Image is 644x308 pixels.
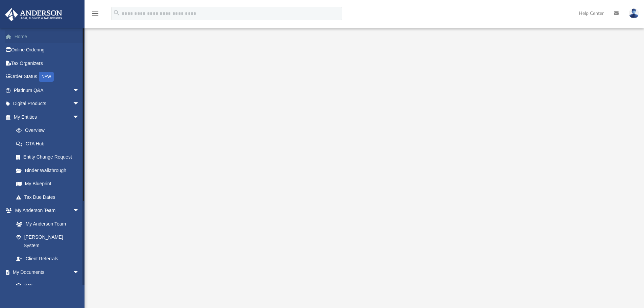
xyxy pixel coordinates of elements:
a: My Anderson Teamarrow_drop_down [5,204,86,217]
a: Digital Productsarrow_drop_down [5,97,90,111]
a: My Entitiesarrow_drop_down [5,110,90,124]
img: Anderson Advisors Platinum Portal [3,8,64,21]
a: My Anderson Team [9,217,83,231]
a: Entity Change Request [9,150,90,164]
a: Tax Organizers [5,56,90,70]
a: Order StatusNEW [5,70,90,84]
i: menu [91,9,99,18]
a: Tax Due Dates [9,190,90,204]
a: Client Referrals [9,252,86,266]
a: menu [91,13,99,18]
div: NEW [39,72,54,82]
a: Overview [9,124,90,137]
span: arrow_drop_down [73,204,86,218]
a: Online Ordering [5,43,90,57]
i: search [113,9,120,17]
a: Home [5,30,90,43]
img: User Pic [629,8,639,18]
span: arrow_drop_down [73,110,86,124]
a: My Blueprint [9,177,86,191]
span: arrow_drop_down [73,265,86,279]
a: Box [9,279,83,292]
a: My Documentsarrow_drop_down [5,265,86,279]
span: arrow_drop_down [73,97,86,111]
a: Platinum Q&Aarrow_drop_down [5,84,90,97]
span: arrow_drop_down [73,84,86,97]
a: [PERSON_NAME] System [9,231,86,252]
a: Binder Walkthrough [9,164,90,177]
a: CTA Hub [9,137,90,150]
